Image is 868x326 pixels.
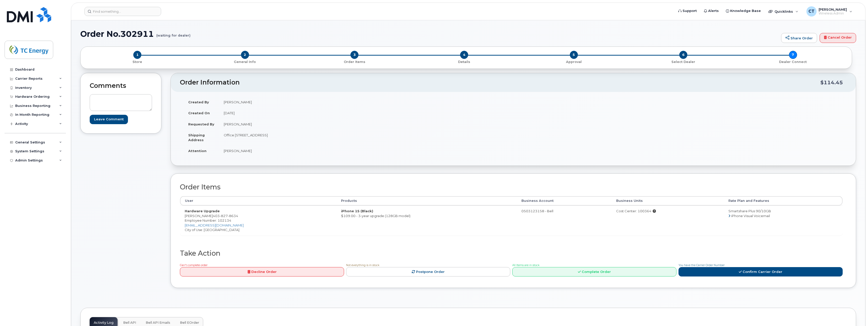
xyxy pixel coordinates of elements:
th: Business Units [612,196,724,205]
a: 1 Store [85,59,190,64]
td: [PERSON_NAME] [219,145,510,156]
a: Complete Order [512,267,676,276]
span: 4 [460,51,468,59]
td: [PERSON_NAME] [219,119,510,130]
strong: Created By [188,100,209,104]
span: 5 [570,51,578,59]
span: iPhone Visual Voicemail [731,214,770,218]
p: Approval [521,60,627,64]
a: Decline Order [180,267,344,276]
span: Bell eOrder [180,321,199,325]
th: Products [336,196,517,205]
td: 0503123158 - Bell [517,205,612,235]
div: Cost Center: 100364 [616,209,719,214]
a: Confirm Carrier Order [678,267,843,276]
span: 3 [350,51,358,59]
span: Not everything is in stock [346,264,379,267]
th: User [180,196,336,205]
a: 5 Approval [519,59,629,64]
span: 6 [679,51,687,59]
h2: Comments [90,82,152,89]
iframe: Messenger Launcher [846,304,864,322]
h2: Order Information [180,79,820,86]
td: [PERSON_NAME] City of Use: [GEOGRAPHIC_DATA] [180,205,336,235]
td: [DATE] [219,107,510,119]
strong: iPhone 15 (Black) [341,209,373,213]
span: 2 [241,51,249,59]
span: 1 [133,51,141,59]
p: Details [411,60,517,64]
h2: Take Action [180,250,843,257]
strong: Hardware Upgrade [185,209,220,213]
th: Rate Plan and Features [724,196,842,205]
td: [PERSON_NAME] [219,96,510,108]
p: General Info [192,60,298,64]
td: Office [STREET_ADDRESS] [219,129,510,145]
span: You have the Carrier Order Number [678,264,725,267]
p: Order Items [302,60,407,64]
h2: Order Items [180,183,843,191]
span: Bell API [123,321,136,325]
span: 8634 [228,214,238,218]
a: Postpone Order [346,267,510,276]
a: 4 Details [409,59,519,64]
a: 3 Order Items [300,59,409,64]
p: Store [87,60,188,64]
a: Share Order [781,33,817,43]
strong: Shipping Address [188,133,205,142]
strong: Attention [188,149,206,153]
td: $109.00 - 3-year upgrade (128GB model) [336,205,517,235]
p: Select Dealer [631,60,736,64]
span: Employee Number: 102134 [185,218,231,222]
input: Leave Comment [90,115,128,124]
span: 403 [213,214,238,218]
a: 6 Select Dealer [629,59,738,64]
span: Can't complete order [180,264,207,267]
th: Business Account [517,196,612,205]
strong: Requested By [188,122,214,126]
a: Cancel Order [820,33,856,43]
div: $114.45 [820,78,843,87]
span: 827 [220,214,228,218]
a: [EMAIL_ADDRESS][DOMAIN_NAME] [185,223,244,227]
td: Smartshare Plus 90/10GB [724,205,842,235]
a: 2 General Info [190,59,300,64]
h1: Order No.302911 [80,29,779,38]
span: All Items are in stock [512,264,539,267]
strong: Created On [188,111,210,115]
small: (waiting for dealer) [156,29,191,37]
span: Bell API Emails [146,321,170,325]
